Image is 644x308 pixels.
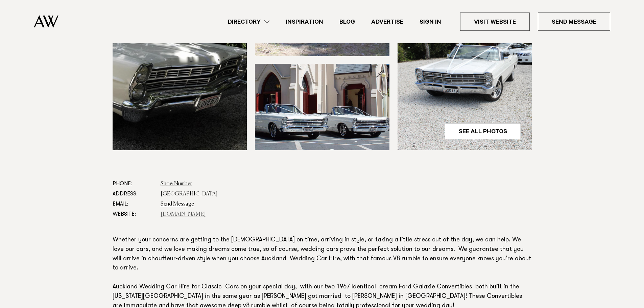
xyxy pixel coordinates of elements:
[161,202,194,207] a: Send Message
[113,189,155,199] dt: Address:
[445,123,521,139] a: See All Photos
[363,17,411,26] a: Advertise
[161,181,192,187] a: Show Number
[113,179,155,189] dt: Phone:
[538,13,610,31] a: Send Message
[460,13,530,31] a: Visit Website
[220,17,278,26] a: Directory
[113,199,155,209] dt: Email:
[161,189,532,199] dd: [GEOGRAPHIC_DATA]
[161,212,206,217] a: [DOMAIN_NAME]
[411,17,449,26] a: Sign In
[34,15,58,28] img: Auckland Weddings Logo
[278,17,331,26] a: Inspiration
[331,17,363,26] a: Blog
[113,209,155,219] dt: Website:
